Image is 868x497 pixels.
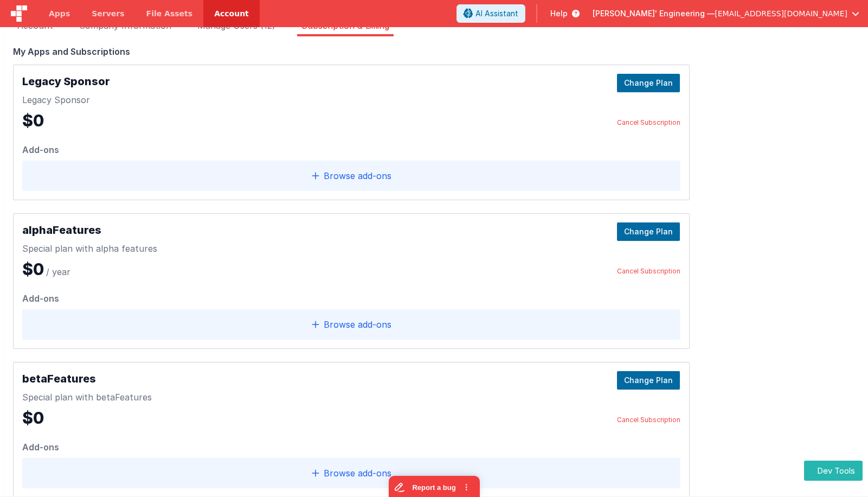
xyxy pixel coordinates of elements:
[324,318,391,331] span: Browse add‑ons
[22,441,59,454] div: Add-ons
[593,8,859,19] button: [PERSON_NAME]' Engineering — [EMAIL_ADDRESS][DOMAIN_NAME]
[22,93,110,106] div: Legacy Sponsor
[617,222,680,241] button: Change Plan
[22,371,152,386] h2: betaFeatures
[550,8,568,19] span: Help
[617,416,680,424] a: Cancel Subscription
[22,222,157,238] h2: alphaFeatures
[715,8,847,19] span: [EMAIL_ADDRESS][DOMAIN_NAME]
[22,111,44,130] span: $0
[617,267,680,276] a: Cancel Subscription
[324,169,391,182] span: Browse add‑ons
[475,8,518,19] span: AI Assistant
[617,74,680,92] button: Change Plan
[22,74,110,89] h2: Legacy Sponsor
[22,259,44,279] span: $0
[456,4,525,23] button: AI Assistant
[22,391,152,404] div: Special plan with betaFeatures
[22,292,59,305] div: Add-ons
[617,118,680,127] a: Cancel Subscription
[617,371,680,390] button: Change Plan
[22,242,157,255] div: Special plan with alpha features
[22,408,44,428] span: $0
[92,8,124,19] span: Servers
[49,8,70,19] span: Apps
[46,265,70,278] span: / year
[593,8,715,19] span: [PERSON_NAME]' Engineering —
[22,143,59,156] div: Add-ons
[146,8,193,19] span: File Assets
[13,45,690,58] div: My Apps and Subscriptions
[324,467,391,480] span: Browse add‑ons
[804,461,863,481] button: Dev Tools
